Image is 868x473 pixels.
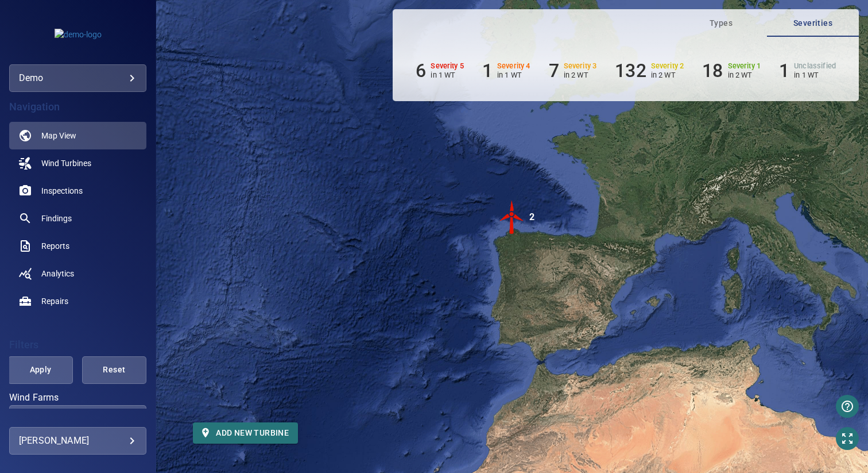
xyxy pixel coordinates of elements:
span: Types [682,16,760,30]
a: reports noActive [9,232,146,260]
button: Reset [82,356,146,384]
div: demo [9,64,146,92]
button: Add new turbine [193,422,298,444]
h6: Severity 4 [497,62,530,70]
h6: Severity 5 [431,62,464,70]
a: map active [9,122,146,149]
p: in 1 WT [497,71,530,79]
a: analytics noActive [9,260,146,287]
span: Reports [41,240,69,252]
div: Wind Farms [9,405,146,433]
span: Findings [41,213,72,224]
li: Severity 3 [549,60,597,82]
h6: 18 [702,60,723,82]
p: in 2 WT [651,71,684,79]
span: Reset [96,363,132,377]
a: inspections noActive [9,177,146,205]
span: Severities [774,16,852,30]
div: 2 [529,200,534,234]
gmp-advanced-marker: 2 [495,200,529,236]
p: in 2 WT [564,71,597,79]
h6: Severity 2 [651,62,684,70]
div: demo [19,69,137,87]
h6: 6 [416,60,426,82]
p: in 1 WT [431,71,464,79]
p: in 1 WT [794,71,836,79]
span: Apply [22,363,58,377]
a: findings noActive [9,205,146,232]
li: Severity 4 [482,60,530,82]
h4: Filters [9,339,146,351]
img: windFarmIconCat5.svg [495,200,529,234]
button: Apply [8,356,72,384]
span: Inspections [41,185,83,197]
p: in 2 WT [728,71,761,79]
li: Severity Unclassified [779,60,836,82]
li: Severity 2 [615,60,684,82]
span: Analytics [41,268,74,279]
li: Severity 5 [416,60,464,82]
div: [PERSON_NAME] [19,432,137,450]
h6: 1 [779,60,789,82]
a: windturbines noActive [9,149,146,177]
li: Severity 1 [702,60,761,82]
h6: 132 [615,60,646,82]
span: Add new turbine [202,426,289,440]
h6: Severity 3 [564,62,597,70]
h6: 7 [549,60,559,82]
h6: Severity 1 [728,62,761,70]
span: Repairs [41,295,68,307]
a: repairs noActive [9,287,146,315]
h6: Unclassified [794,62,836,70]
img: demo-logo [55,29,102,40]
span: Wind Turbines [41,157,91,169]
label: Wind Farms [9,393,146,402]
span: Map View [41,130,76,141]
h6: 1 [482,60,493,82]
h4: Navigation [9,101,146,113]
